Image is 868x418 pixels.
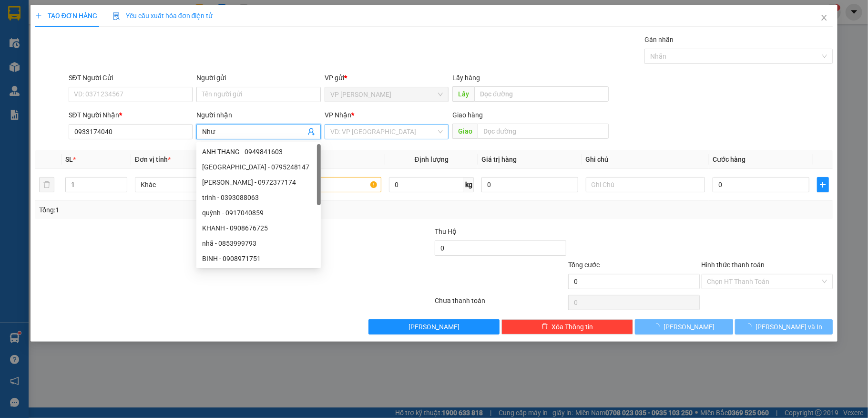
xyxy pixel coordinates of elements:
span: delete [541,323,548,331]
img: logo.jpg [103,12,126,35]
span: kg [464,177,474,192]
span: [PERSON_NAME] và In [756,322,822,332]
span: [PERSON_NAME] [664,322,715,332]
button: [PERSON_NAME] và In [735,319,833,334]
span: VP Phan Thiết [330,87,443,102]
label: Hình thức thanh toán [702,261,765,269]
span: Cước hàng [713,156,745,163]
span: user-add [307,128,315,136]
span: plus [817,181,829,188]
span: SL [65,156,73,163]
th: Ghi chú [582,150,709,169]
div: ANH THANG - 0949841603 [202,146,315,157]
span: close [820,14,828,21]
span: plus [35,12,42,19]
div: KHANH - 0908676725 [202,223,315,233]
div: nhã - 0853999793 [202,238,315,249]
span: Đơn vị tính [135,156,171,163]
input: Ghi Chú [586,177,705,192]
div: Chưa thanh toán [434,295,567,312]
div: trình - 0393088063 [196,190,321,205]
span: Tổng cước [568,261,600,269]
li: (c) 2017 [80,45,131,57]
button: [PERSON_NAME] [635,319,733,334]
span: Lấy hàng [452,74,480,82]
div: quỳnh - 0917040859 [202,208,315,218]
div: nhã - 0853999793 [196,236,321,251]
div: VP gửi [325,73,449,83]
div: [GEOGRAPHIC_DATA] - 0795248147 [202,162,315,172]
label: Gán nhãn [644,36,674,43]
button: Close [811,5,837,31]
img: icon [112,12,120,20]
button: [PERSON_NAME] [368,319,500,334]
div: SĐT Người Gửi [69,73,193,83]
b: [DOMAIN_NAME] [80,36,131,44]
button: plus [817,177,829,192]
div: BINH - 0908971751 [196,251,321,266]
div: BINH - 0908971751 [202,253,315,264]
div: Nhật Nam - 0795248147 [196,159,321,175]
b: [PERSON_NAME] [12,62,54,106]
input: Dọc đường [474,86,609,102]
button: delete [39,177,54,192]
span: Giao [452,124,478,139]
b: BIÊN NHẬN GỬI HÀNG HÓA [61,14,92,92]
span: Xóa Thông tin [552,322,593,332]
span: Thu Hộ [435,228,457,235]
div: THANH THAO - 0972377174 [196,175,321,190]
input: VD: Bàn, Ghế [262,177,382,192]
div: KHANH - 0908676725 [196,220,321,236]
span: [PERSON_NAME] [408,322,460,332]
button: deleteXóa Thông tin [501,319,633,334]
div: SĐT Người Nhận [69,110,193,120]
span: VP Nhận [325,111,351,119]
div: quỳnh - 0917040859 [196,205,321,220]
span: Yêu cầu xuất hóa đơn điện tử [112,12,213,20]
span: TẠO ĐƠN HÀNG [35,12,97,20]
div: trình - 0393088063 [202,192,315,203]
span: Giá trị hàng [481,156,517,163]
div: Tổng: 1 [39,205,336,215]
div: Người nhận [196,110,321,120]
span: Khác [141,178,249,192]
input: 0 [481,177,578,192]
span: loading [653,323,664,330]
div: ANH THANG - 0949841603 [196,144,321,159]
span: Giao hàng [452,111,483,119]
span: Lấy [452,86,474,102]
span: loading [745,323,756,330]
div: Người gửi [196,73,321,83]
span: Định lượng [415,156,449,163]
div: [PERSON_NAME] - 0972377174 [202,177,315,188]
input: Dọc đường [478,124,609,139]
